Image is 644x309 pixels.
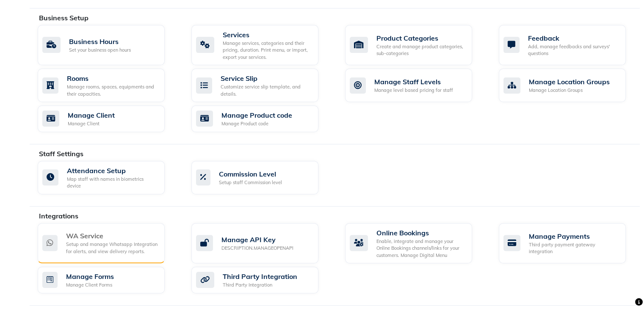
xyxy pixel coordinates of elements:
[528,33,619,43] div: Feedback
[376,33,465,43] div: Product Categories
[345,223,486,264] a: Online BookingsEnable, integrate and manage your Online Bookings channels/links for your customer...
[528,43,619,57] div: Add, manage feedbacks and surveys' questions
[66,231,158,241] div: WA Service
[499,69,640,102] a: Manage Location GroupsManage Location Groups
[38,161,179,194] a: Attendance SetupMap staff with names in biometrics device
[38,69,179,102] a: RoomsManage rooms, spaces, equipments and their capacities.
[191,105,332,132] a: Manage Product codeManage Product code
[38,267,179,293] a: Manage FormsManage Client Forms
[221,110,292,120] div: Manage Product code
[38,25,179,66] a: Business HoursSet your business open hours
[69,36,131,47] div: Business Hours
[67,166,158,176] div: Attendance Setup
[529,231,619,241] div: Manage Payments
[191,223,332,264] a: Manage API KeyDESCRIPTION.MANAGEOPENAPI
[376,228,465,238] div: Online Bookings
[221,245,293,252] div: DESCRIPTION.MANAGEOPENAPI
[191,161,332,194] a: Commission LevelSetup staff Commission level
[223,40,312,61] div: Manage services, categories and their pricing, duration. Print menu, or import, export your servi...
[221,120,292,127] div: Manage Product code
[221,73,312,83] div: Service Slip
[223,271,297,281] div: Third Party Integration
[499,25,640,66] a: FeedbackAdd, manage feedbacks and surveys' questions
[374,87,453,94] div: Manage level based pricing for staff
[345,69,486,102] a: Manage Staff LevelsManage level based pricing for staff
[191,267,332,293] a: Third Party IntegrationThird Party Integration
[38,105,179,132] a: Manage ClientManage Client
[67,73,158,83] div: Rooms
[68,110,115,120] div: Manage Client
[191,25,332,66] a: ServicesManage services, categories and their pricing, duration. Print menu, or import, export yo...
[499,223,640,264] a: Manage PaymentsThird party payment gateway integration
[67,176,158,190] div: Map staff with names in biometrics device
[66,281,114,289] div: Manage Client Forms
[376,43,465,57] div: Create and manage product categories, sub-categories
[345,25,486,66] a: Product CategoriesCreate and manage product categories, sub-categories
[66,241,158,255] div: Setup and manage Whatsapp Integration for alerts, and view delivery reports.
[221,235,293,245] div: Manage API Key
[374,77,453,87] div: Manage Staff Levels
[223,281,297,289] div: Third Party Integration
[529,77,610,87] div: Manage Location Groups
[219,179,282,186] div: Setup staff Commission level
[219,169,282,179] div: Commission Level
[529,241,619,255] div: Third party payment gateway integration
[68,120,115,127] div: Manage Client
[529,87,610,94] div: Manage Location Groups
[221,83,312,97] div: Customize service slip template, and details.
[67,83,158,97] div: Manage rooms, spaces, equipments and their capacities.
[66,271,114,281] div: Manage Forms
[69,47,131,54] div: Set your business open hours
[38,223,179,264] a: WA ServiceSetup and manage Whatsapp Integration for alerts, and view delivery reports.
[223,30,312,40] div: Services
[191,69,332,102] a: Service SlipCustomize service slip template, and details.
[376,238,465,259] div: Enable, integrate and manage your Online Bookings channels/links for your customers. Manage Digit...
